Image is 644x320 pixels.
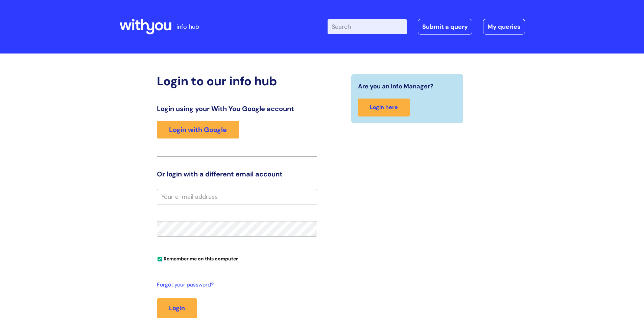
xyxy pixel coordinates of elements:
input: Remember me on this computer [158,257,162,261]
a: My queries [483,19,525,35]
input: Your e-mail address [157,189,317,205]
h3: Or login with a different email account [157,170,317,178]
label: Remember me on this computer [157,254,238,262]
p: info hub [176,21,199,32]
button: Login [157,298,197,318]
h2: Login to our info hub [157,74,317,88]
span: Are you an Info Manager? [358,81,433,92]
a: Submit a query [418,19,472,35]
a: Login with Google [157,121,239,138]
a: Login here [358,99,410,116]
div: You can uncheck this option if you're logging in from a shared device [157,253,317,264]
a: Forgot your password? [157,280,314,290]
input: Search [328,19,407,34]
h3: Login using your With You Google account [157,105,317,113]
